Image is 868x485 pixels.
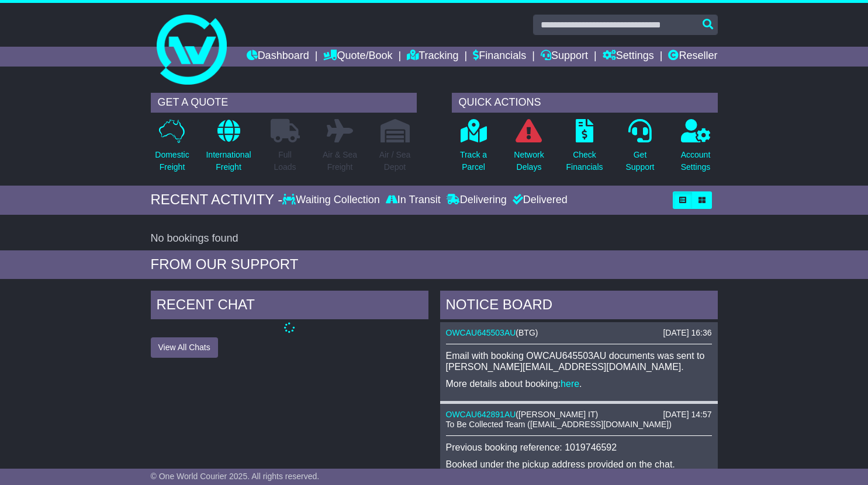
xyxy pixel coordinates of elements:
span: [PERSON_NAME] IT [518,410,595,419]
span: © One World Courier 2025. All rights reserved. [151,472,320,481]
a: Dashboard [247,47,309,67]
p: More details about booking: . [446,378,712,389]
p: International Freight [206,149,251,173]
p: Account Settings [681,149,711,173]
a: Financials [473,47,526,67]
div: In Transit [383,194,444,207]
p: Full Loads [271,149,300,173]
p: Air / Sea Depot [379,149,411,173]
div: [DATE] 16:36 [663,328,711,338]
a: OWCAU645503AU [446,328,516,337]
a: OWCAU642891AU [446,410,516,419]
p: Domestic Freight [155,149,189,173]
a: here [561,379,579,389]
p: Air & Sea Freight [323,149,357,173]
a: Settings [603,47,654,67]
a: InternationalFreight [205,118,251,180]
a: Quote/Book [323,47,392,67]
a: CheckFinancials [565,118,603,180]
p: Booked under the pickup address provided on the chat. [446,459,712,470]
p: Get Support [625,149,654,173]
div: RECENT CHAT [151,291,428,322]
a: Support [541,47,588,67]
div: Waiting Collection [282,194,382,207]
span: BTG [518,328,535,337]
div: NOTICE BOARD [440,291,718,322]
div: ( ) [446,328,712,338]
div: RECENT ACTIVITY - [151,191,283,208]
div: [DATE] 14:57 [663,410,711,420]
span: To Be Collected Team ([EMAIL_ADDRESS][DOMAIN_NAME]) [446,420,672,429]
a: GetSupport [625,118,655,180]
div: ( ) [446,410,712,420]
p: Check Financials [566,149,603,173]
a: Tracking [407,47,458,67]
p: Track a Parcel [460,149,487,173]
a: NetworkDelays [513,118,544,180]
div: GET A QUOTE [151,93,417,113]
div: No bookings found [151,232,718,245]
div: FROM OUR SUPPORT [151,256,718,273]
div: QUICK ACTIONS [452,93,718,113]
p: Network Delays [514,149,544,173]
button: View All Chats [151,337,218,358]
a: Track aParcel [459,118,487,180]
a: DomesticFreight [154,118,189,180]
p: Email with booking OWCAU645503AU documents was sent to [PERSON_NAME][EMAIL_ADDRESS][DOMAIN_NAME]. [446,350,712,372]
p: Previous booking reference: 1019746592 [446,442,712,453]
div: Delivering [444,194,510,207]
div: Delivered [510,194,568,207]
a: Reseller [668,47,717,67]
a: AccountSettings [680,118,711,180]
